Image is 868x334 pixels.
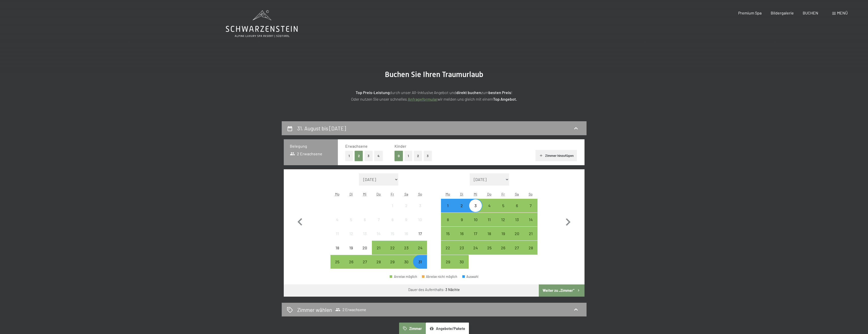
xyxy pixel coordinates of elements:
div: 2 [455,204,468,216]
div: Sat Sep 06 2025 [510,199,524,212]
div: Anreise nicht möglich [330,241,344,254]
div: Anreise möglich [372,255,386,269]
button: 2 [355,151,363,161]
div: 19 [497,232,509,244]
button: Weiter zu „Zimmer“ [539,284,584,297]
div: 5 [497,204,509,216]
abbr: Samstag [404,192,408,196]
div: Fri Aug 29 2025 [386,255,399,269]
div: Wed Sep 10 2025 [469,213,482,226]
div: Sat Aug 02 2025 [399,199,413,212]
div: Anreise möglich [358,255,372,269]
div: Mon Sep 01 2025 [441,199,455,212]
div: Anreise nicht möglich [358,241,372,254]
div: Anreise möglich [496,199,510,212]
div: 6 [358,218,371,230]
p: durch unser All-inklusive Angebot und zum ! Oder nutzen Sie unser schnelles wir melden uns gleich... [307,89,561,102]
div: 26 [497,246,509,259]
div: Anreise nicht möglich [413,213,427,226]
div: 9 [455,218,468,230]
button: 1 [345,151,353,161]
div: Thu Sep 04 2025 [482,199,496,212]
div: Anreise möglich [496,241,510,254]
div: 10 [414,218,426,230]
span: Bildergalerie [771,10,794,15]
button: 0 [394,151,403,161]
div: Mon Aug 18 2025 [330,241,344,254]
div: Sat Aug 30 2025 [399,255,413,269]
abbr: Montag [446,192,450,196]
a: Anfrageformular [408,97,437,101]
div: Anreise möglich [496,213,510,226]
div: Tue Sep 02 2025 [455,199,469,212]
div: Anreise möglich [482,227,496,240]
span: BUCHEN [803,10,818,15]
div: Anreise nicht möglich [399,227,413,240]
a: Premium Spa [738,10,762,15]
div: Anreise möglich [496,227,510,240]
div: Anreise nicht möglich [386,199,399,212]
div: 13 [511,218,523,230]
div: 21 [372,246,385,259]
div: Anreise nicht möglich [330,227,344,240]
div: Anreise möglich [524,213,538,226]
div: Tue Aug 19 2025 [344,241,358,254]
button: Zimmer hinzufügen [535,150,577,161]
div: Anreise möglich [455,213,469,226]
div: 3 [469,204,482,216]
div: Mon Sep 15 2025 [441,227,455,240]
div: Sun Aug 24 2025 [413,241,427,254]
abbr: Freitag [391,192,394,196]
div: Wed Aug 13 2025 [358,227,372,240]
div: Fri Sep 19 2025 [496,227,510,240]
div: Anreise möglich [469,199,482,212]
div: 22 [441,246,454,259]
div: Sat Sep 27 2025 [510,241,524,254]
abbr: Sonntag [529,192,533,196]
div: 23 [455,246,468,259]
div: Anreise nicht möglich [413,199,427,212]
div: Thu Sep 18 2025 [482,227,496,240]
div: 14 [372,232,385,244]
div: Thu Aug 21 2025 [372,241,386,254]
div: Mon Sep 29 2025 [441,255,455,269]
div: Sun Sep 21 2025 [524,227,538,240]
div: Anreise möglich [455,241,469,254]
div: 15 [386,232,399,244]
b: 3 Nächte [445,287,460,292]
abbr: Sonntag [418,192,422,196]
span: Erwachsene [345,144,368,148]
div: Wed Sep 03 2025 [469,199,482,212]
div: Tue Aug 26 2025 [344,255,358,269]
div: 2 [400,204,413,216]
div: Anreise nicht möglich [399,213,413,226]
div: Anreise möglich [386,255,399,269]
div: Tue Sep 23 2025 [455,241,469,254]
div: Anreise möglich [441,213,455,226]
div: Anreise möglich [482,213,496,226]
span: Kinder [394,144,406,148]
div: Tue Sep 16 2025 [455,227,469,240]
div: Anreise möglich [455,255,469,269]
div: 11 [483,218,496,230]
div: Mon Aug 11 2025 [330,227,344,240]
div: Anreise möglich [413,241,427,254]
span: Buchen Sie Ihren Traumurlaub [385,70,483,79]
div: Wed Sep 17 2025 [469,227,482,240]
div: 8 [386,218,399,230]
h2: Zimmer wählen [297,306,332,313]
div: Anreise nicht möglich [358,213,372,226]
button: 3 [424,151,432,161]
div: Anreise möglich [510,199,524,212]
div: 4 [331,218,344,230]
strong: direkt buchen [456,90,481,95]
div: Sat Sep 20 2025 [510,227,524,240]
div: 18 [483,232,496,244]
div: Anreise möglich [524,199,538,212]
div: Anreise möglich [330,255,344,269]
div: Anreise nicht möglich [413,227,427,240]
div: 5 [345,218,357,230]
div: 8 [441,218,454,230]
div: Tue Aug 12 2025 [344,227,358,240]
